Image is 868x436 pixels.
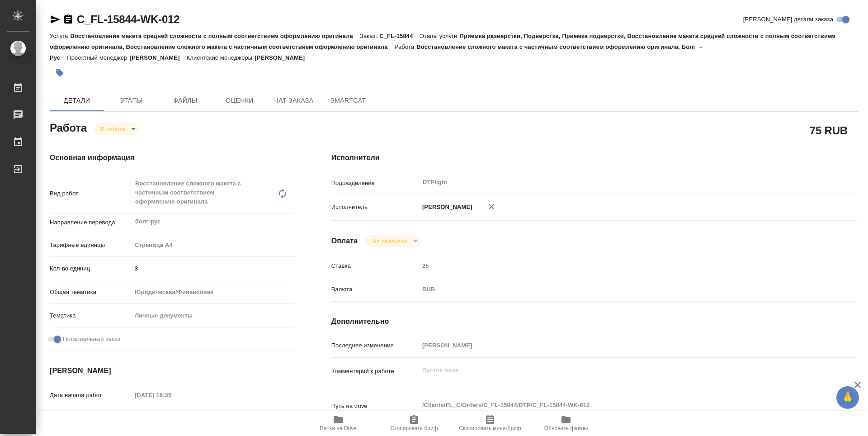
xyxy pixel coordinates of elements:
[376,411,452,436] button: Скопировать бриф
[331,179,419,188] p: Подразделение
[331,367,419,376] p: Комментарий к работе
[164,95,207,106] span: Файлы
[50,152,295,163] h4: Основная информация
[272,95,316,106] span: Чат заказа
[360,33,379,39] p: Заказ:
[50,288,132,297] p: Общая тематика
[130,54,187,61] p: [PERSON_NAME]
[55,95,99,106] span: Детали
[132,389,211,402] input: Пустое поле
[50,14,61,25] button: Скопировать ссылку для ЯМессенджера
[836,386,859,409] button: 🙏
[331,341,419,350] p: Последнее изменение
[63,14,74,25] button: Скопировать ссылку
[132,237,295,253] div: Страница А4
[419,203,472,212] p: [PERSON_NAME]
[50,241,132,250] p: Тарифные единицы
[132,262,295,275] input: ✎ Введи что-нибудь
[50,391,132,400] p: Дата начала работ
[452,411,528,436] button: Скопировать мини-бриф
[459,425,521,431] span: Скопировать мини-бриф
[743,15,833,24] span: [PERSON_NAME] детали заказа
[50,311,132,320] p: Тематика
[109,95,153,106] span: Этапы
[365,235,420,247] div: В работе
[331,285,419,294] p: Валюта
[320,425,357,431] span: Папка на Drive
[50,218,132,227] p: Направление перевода
[379,33,420,39] p: C_FL-15844
[390,425,438,431] span: Скопировать бриф
[481,197,501,217] button: Удалить исполнителя
[331,203,419,212] p: Исполнитель
[300,411,376,436] button: Папка на Drive
[419,339,814,352] input: Пустое поле
[218,95,261,106] span: Оценки
[50,189,132,198] p: Вид работ
[70,33,359,39] p: Восстановление макета средней сложности с полным соответствием оформлению оригинала
[419,398,814,413] textarea: /Clients/FL_C/Orders/C_FL-15844/DTP/C_FL-15844-WK-012
[98,125,128,133] button: В работе
[331,316,858,327] h4: Дополнительно
[395,43,417,50] p: Работа
[255,54,311,61] p: [PERSON_NAME]
[331,261,419,270] p: Ставка
[63,335,120,344] span: Нотариальный заказ
[369,237,410,245] button: Не оплачена
[840,388,855,407] span: 🙏
[50,365,295,376] h4: [PERSON_NAME]
[331,402,419,411] p: Путь на drive
[326,95,370,106] span: SmartCat
[50,63,70,83] button: Добавить тэг
[419,259,814,272] input: Пустое поле
[132,308,295,323] div: Личные документы
[50,264,132,273] p: Кол-во единиц
[67,54,129,61] p: Проектный менеджер
[331,236,358,246] h4: Оплата
[331,152,858,163] h4: Исполнители
[132,284,295,300] div: Юридическая/Финансовая
[544,425,588,431] span: Обновить файлы
[50,119,87,135] h2: Работа
[50,33,70,39] p: Услуга
[420,33,460,39] p: Этапы услуги
[77,13,179,25] a: C_FL-15844-WK-012
[810,123,848,138] h2: 75 RUB
[528,411,604,436] button: Обновить файлы
[419,282,814,297] div: RUB
[187,54,255,61] p: Клиентские менеджеры
[94,123,139,135] div: В работе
